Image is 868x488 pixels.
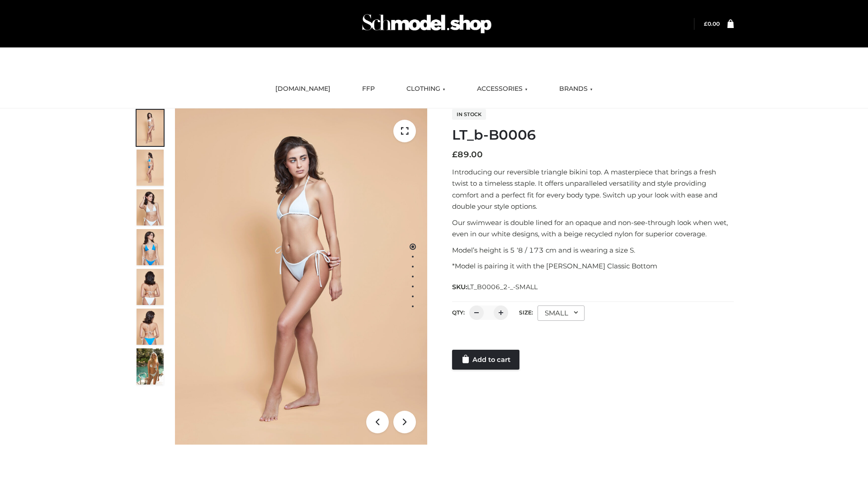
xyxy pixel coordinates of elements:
[137,229,164,265] img: ArielClassicBikiniTop_CloudNine_AzureSky_OW114ECO_4-scaled.jpg
[538,305,585,321] div: SMALL
[452,217,734,240] p: Our swimwear is double lined for an opaque and non-see-through look when wet, even in our white d...
[175,108,427,445] img: ArielClassicBikiniTop_CloudNine_AzureSky_OW114ECO_1
[137,110,164,146] img: ArielClassicBikiniTop_CloudNine_AzureSky_OW114ECO_1-scaled.jpg
[355,79,382,99] a: FFP
[704,20,708,27] span: £
[467,283,538,291] span: LT_B0006_2-_-SMALL
[452,309,465,316] label: QTY:
[452,244,734,256] p: Model’s height is 5 ‘8 / 173 cm and is wearing a size S.
[452,282,538,292] span: SKU:
[269,79,337,99] a: [DOMAIN_NAME]
[452,150,458,160] span: £
[452,150,483,160] bdi: 89.00
[704,20,720,27] a: £0.00
[400,79,452,99] a: CLOTHING
[519,309,533,316] label: Size:
[359,6,495,42] img: Schmodel Admin 964
[137,348,164,385] img: Arieltop_CloudNine_AzureSky2.jpg
[137,309,164,345] img: ArielClassicBikiniTop_CloudNine_AzureSky_OW114ECO_8-scaled.jpg
[137,189,164,225] img: ArielClassicBikiniTop_CloudNine_AzureSky_OW114ECO_3-scaled.jpg
[452,260,734,272] p: *Model is pairing it with the [PERSON_NAME] Classic Bottom
[137,269,164,305] img: ArielClassicBikiniTop_CloudNine_AzureSky_OW114ECO_7-scaled.jpg
[704,20,720,27] bdi: 0.00
[470,79,534,99] a: ACCESSORIES
[452,127,734,143] h1: LT_b-B0006
[452,350,519,370] a: Add to cart
[452,109,486,120] span: In stock
[552,79,599,99] a: BRANDS
[137,150,164,186] img: ArielClassicBikiniTop_CloudNine_AzureSky_OW114ECO_2-scaled.jpg
[452,166,734,212] p: Introducing our reversible triangle bikini top. A masterpiece that brings a fresh twist to a time...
